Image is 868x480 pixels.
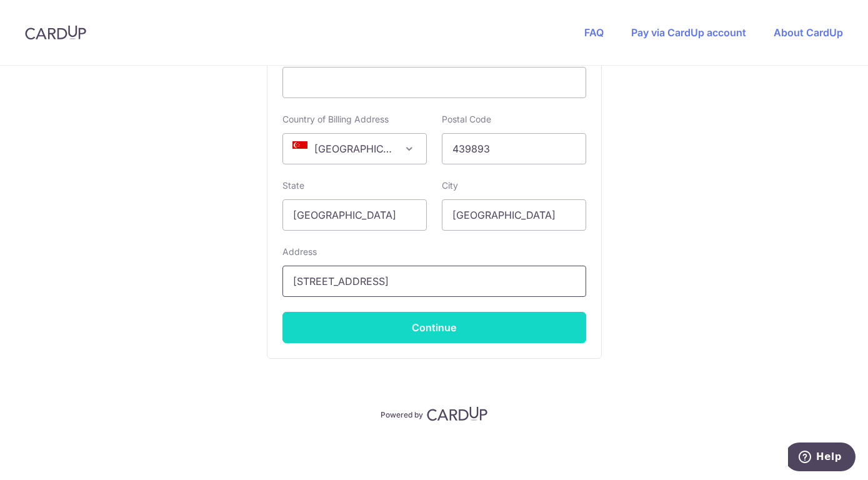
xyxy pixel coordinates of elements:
label: Address [282,246,317,258]
img: CardUp [25,25,86,40]
span: Singapore [283,134,426,164]
label: City [442,179,458,192]
iframe: Secure card payment input frame [293,75,576,90]
a: FAQ [584,26,604,39]
label: Postal Code [442,113,491,126]
label: State [282,179,304,192]
p: Powered by [381,407,423,420]
iframe: Opens a widget where you can find more information [788,442,856,474]
a: About CardUp [774,26,843,39]
button: Continue [282,312,586,343]
label: Country of Billing Address [282,113,389,126]
img: CardUp [427,406,488,421]
span: Singapore [282,133,427,164]
input: Example 123456 [442,133,586,164]
a: Pay via CardUp account [631,26,746,39]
